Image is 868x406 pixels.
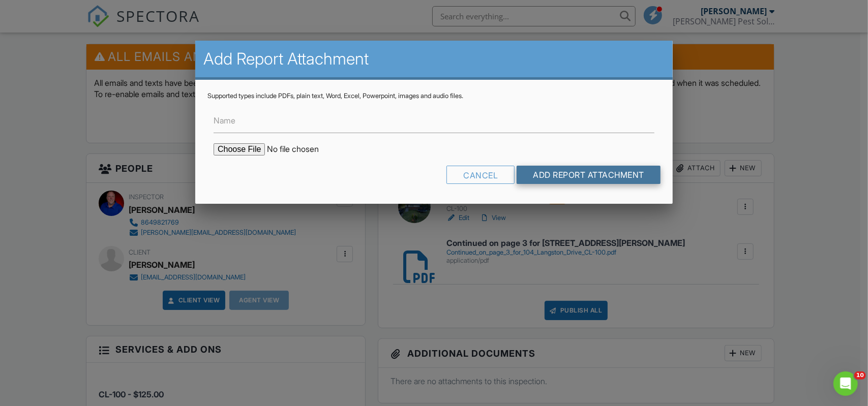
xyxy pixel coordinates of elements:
label: Name [214,115,235,126]
span: 10 [854,371,866,380]
div: Supported types include PDFs, plain text, Word, Excel, Powerpoint, images and audio files. [207,92,661,100]
h2: Add Report Attachment [203,49,665,69]
input: Add Report Attachment [517,166,661,184]
div: Cancel [446,166,515,184]
iframe: Intercom live chat [833,371,858,396]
